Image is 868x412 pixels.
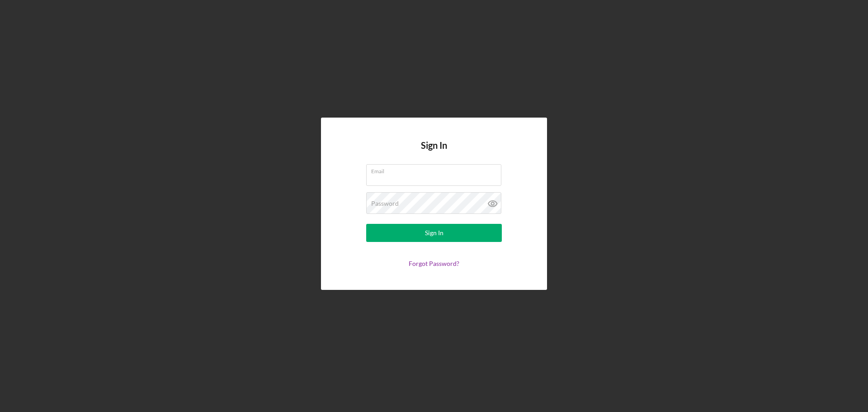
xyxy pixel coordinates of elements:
[366,224,502,242] button: Sign In
[409,260,459,267] a: Forgot Password?
[421,140,447,164] h4: Sign In
[425,224,443,242] div: Sign In
[371,165,501,175] label: Email
[371,200,399,207] label: Password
